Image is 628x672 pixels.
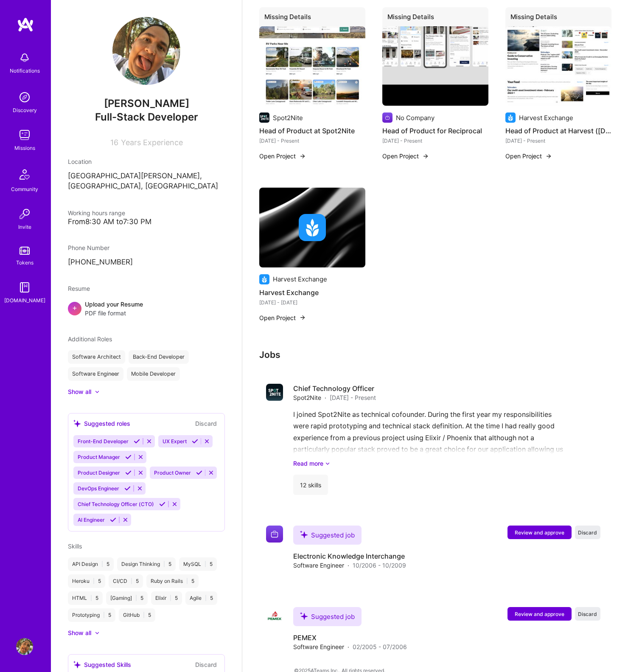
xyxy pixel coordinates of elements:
[16,89,33,106] img: discovery
[299,214,326,241] img: Company logo
[13,106,37,115] div: Discovery
[293,384,376,393] h4: Chief Technology Officer
[259,274,269,284] img: Company logo
[78,485,119,492] span: DevOps Engineer
[382,125,488,136] h4: Head of Product for Reciprocal
[68,171,225,191] p: [GEOGRAPHIC_DATA][PERSON_NAME], [GEOGRAPHIC_DATA], [GEOGRAPHIC_DATA]
[578,610,597,618] span: Discard
[68,543,82,550] span: Skills
[78,470,120,476] span: Product Designer
[293,475,328,495] div: 12 skills
[159,501,165,507] i: Accept
[68,97,225,110] span: [PERSON_NAME]
[179,557,217,571] div: MySQL 5
[73,419,130,428] div: Suggested roles
[151,591,182,605] div: Elixir 5
[78,517,105,523] span: AI Engineer
[110,517,116,523] i: Accept
[68,350,125,364] div: Software Architect
[186,578,188,585] span: |
[135,595,137,602] span: |
[545,153,552,160] img: arrow-right
[519,113,573,122] div: Harvest Exchange
[68,591,103,605] div: HTML 5
[106,591,148,605] div: [Gaming] 5
[16,205,33,222] img: Invite
[131,578,132,585] span: |
[507,607,572,621] button: Review and approve
[505,26,611,106] img: Head of Product at Harvest (HVST.com)
[125,470,132,476] i: Accept
[353,642,407,651] span: 02/2005 - 07/2006
[68,629,91,637] div: Show all
[293,393,321,402] span: Spot2Nite
[68,335,112,343] span: Additional Roles
[110,138,118,147] span: 16
[259,112,269,123] img: Company logo
[273,275,327,284] div: Harvest Exchange
[137,485,143,492] i: Reject
[382,136,488,145] div: [DATE] - Present
[137,454,144,460] i: Reject
[382,26,488,106] img: Head of Product for Reciprocal
[127,367,180,381] div: Mobile Developer
[73,420,81,427] i: icon SuggestedTeams
[325,459,330,468] i: icon ArrowDownSecondaryDark
[196,470,202,476] i: Accept
[299,153,306,160] img: arrow-right
[515,529,564,536] span: Review and approve
[68,244,109,251] span: Phone Number
[259,7,365,30] div: Missing Details
[293,633,407,642] h4: PEMEX
[192,438,198,444] i: Accept
[348,642,349,651] span: ·
[85,300,143,318] div: Upload your Resume
[205,561,206,568] span: |
[259,152,306,160] button: Open Project
[208,470,214,476] i: Reject
[95,111,198,123] span: Full-Stack Developer
[68,388,91,396] div: Show all
[193,419,219,428] button: Discard
[73,661,81,668] i: icon SuggestedTeams
[14,164,35,185] img: Community
[299,314,306,321] img: arrow-right
[134,438,140,444] i: Accept
[185,591,217,605] div: Agile 5
[422,153,429,160] img: arrow-right
[72,303,77,312] span: +
[163,561,165,568] span: |
[575,607,600,621] button: Discard
[293,551,406,561] h4: Electronic Knowledge Interchange
[14,638,35,655] a: User Avatar
[515,610,564,618] span: Review and approve
[11,185,38,194] div: Community
[18,222,31,231] div: Invite
[266,384,283,401] img: Company logo
[143,612,145,619] span: |
[68,217,225,226] div: From 8:30 AM to 7:30 PM
[259,298,365,307] div: [DATE] - [DATE]
[146,574,199,588] div: Ruby on Rails 5
[93,578,95,585] span: |
[68,557,114,571] div: API Design 5
[68,209,125,217] span: Working hours range
[382,7,488,30] div: Missing Details
[204,438,210,444] i: Reject
[505,152,552,160] button: Open Project
[16,279,33,296] img: guide book
[68,157,225,166] div: Location
[129,350,189,364] div: Back-End Developer
[382,152,429,160] button: Open Project
[300,531,308,538] i: icon SuggestedTeams
[273,113,303,122] div: Spot2Nite
[85,309,143,318] span: PDF file format
[259,313,306,322] button: Open Project
[17,17,34,32] img: logo
[353,561,406,570] span: 10/2006 - 10/2009
[259,26,365,106] img: Head of Product at Spot2Nite
[78,501,154,507] span: Chief Technology Officer (CTO)
[16,638,33,655] img: User Avatar
[10,66,40,75] div: Notifications
[122,517,129,523] i: Reject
